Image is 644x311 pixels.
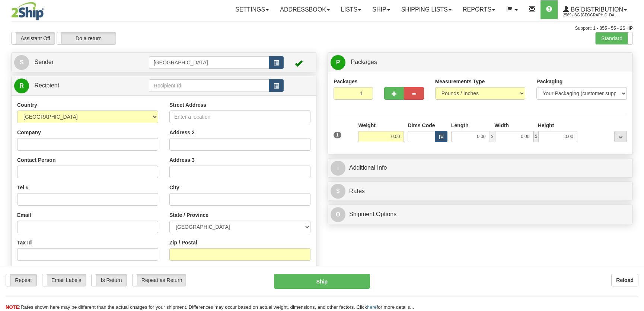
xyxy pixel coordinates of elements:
[17,129,41,136] label: Company
[331,161,345,176] span: I
[149,79,269,92] input: Recipient Id
[169,211,208,219] label: State / Province
[367,304,377,310] a: here
[133,274,186,286] label: Repeat as Return
[533,131,539,142] span: x
[42,274,86,286] label: Email Labels
[408,122,435,129] label: Dims Code
[149,56,269,69] input: Sender Id
[12,32,55,44] label: Assistant Off
[17,211,31,219] label: Email
[17,156,55,164] label: Contact Person
[92,274,126,286] label: Is Return
[11,2,44,20] img: logo2569.jpg
[611,274,638,286] button: Reload
[14,55,29,70] span: S
[17,101,37,109] label: Country
[614,131,627,142] div: ...
[331,55,345,70] span: P
[558,0,632,19] a: BG Distribution 2569 / BG [GEOGRAPHIC_DATA] (PRINCIPAL)
[6,304,20,310] span: NOTE:
[331,207,630,222] a: OShipment Options
[17,239,32,246] label: Tax Id
[57,32,116,44] label: Do a return
[331,207,345,222] span: O
[169,101,206,109] label: Street Address
[569,6,623,13] span: BG Distribution
[274,274,370,289] button: Ship
[367,0,395,19] a: Ship
[627,118,643,193] iframe: chat widget
[616,277,634,283] b: Reload
[538,122,554,129] label: Height
[331,160,630,176] a: IAdditional Info
[11,25,633,32] div: Support: 1 - 855 - 55 - 2SHIP
[331,184,630,199] a: $Rates
[435,78,485,85] label: Measurements Type
[396,0,457,19] a: Shipping lists
[451,122,469,129] label: Length
[490,131,495,142] span: x
[596,32,632,44] label: Standard
[563,12,619,19] span: 2569 / BG [GEOGRAPHIC_DATA] (PRINCIPAL)
[17,184,29,191] label: Tel #
[6,274,36,286] label: Repeat
[230,0,274,19] a: Settings
[334,78,358,85] label: Packages
[34,59,54,65] span: Sender
[331,184,345,199] span: $
[14,78,29,93] span: R
[14,55,149,70] a: S Sender
[351,59,377,65] span: Packages
[169,129,195,136] label: Address 2
[331,55,630,70] a: P Packages
[274,0,335,19] a: Addressbook
[169,239,197,246] label: Zip / Postal
[536,78,562,85] label: Packaging
[14,78,134,93] a: R Recipient
[34,82,59,89] span: Recipient
[494,122,509,129] label: Width
[169,156,195,164] label: Address 3
[358,122,375,129] label: Weight
[334,132,341,138] span: 1
[169,110,310,123] input: Enter a location
[169,184,179,191] label: City
[335,0,367,19] a: Lists
[457,0,501,19] a: Reports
